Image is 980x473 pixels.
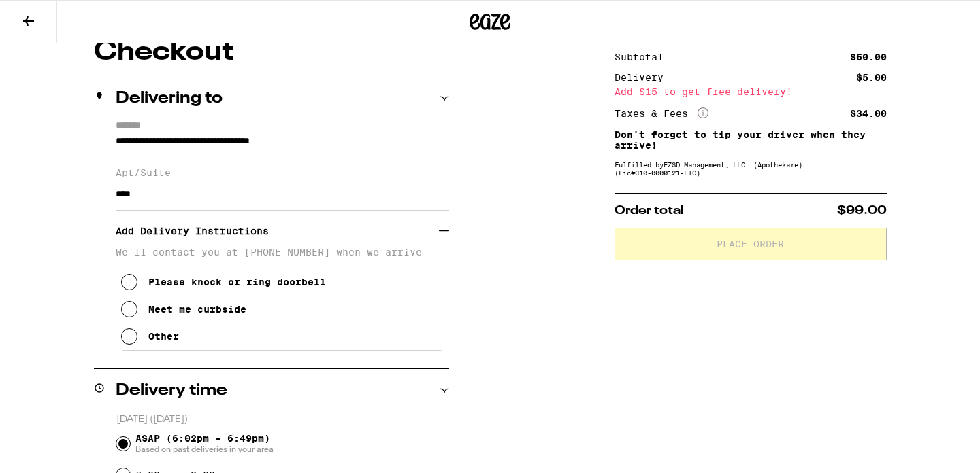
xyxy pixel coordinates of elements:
span: Based on past deliveries in your area [135,444,274,455]
p: Don't forget to tip your driver when they arrive! [615,129,887,151]
span: Place Order [717,239,784,249]
h1: Checkout [94,39,449,66]
div: $34.00 [850,109,887,118]
div: Add $15 to get free delivery! [615,87,887,97]
label: Apt/Suite [116,167,449,178]
button: Please knock or ring doorbell [121,268,326,296]
span: Hi. Need any help? [8,10,98,20]
button: Other [121,323,179,350]
div: $60.00 [850,52,887,62]
button: Meet me curbside [121,296,246,323]
div: Taxes & Fees [615,107,708,120]
p: [DATE] ([DATE]) [116,413,449,426]
h2: Delivering to [116,90,223,107]
div: Fulfilled by EZSD Management, LLC. (Apothekare) (Lic# C10-0000121-LIC ) [615,160,887,177]
span: $99.00 [837,205,887,217]
span: Order total [615,205,684,217]
h2: Delivery time [116,383,227,399]
div: Please knock or ring doorbell [148,277,326,287]
button: Place Order [615,228,887,260]
p: We'll contact you at [PHONE_NUMBER] when we arrive [116,247,449,258]
h3: Add Delivery Instructions [116,215,439,247]
div: Subtotal [615,52,673,62]
div: Other [148,331,179,342]
span: ASAP (6:02pm - 6:49pm) [135,433,274,455]
div: Meet me curbside [148,304,246,315]
div: $5.00 [856,73,887,82]
div: Delivery [615,73,673,82]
